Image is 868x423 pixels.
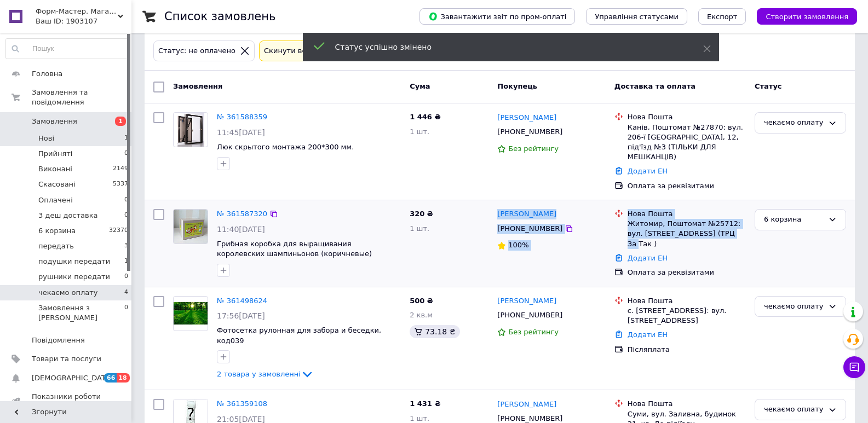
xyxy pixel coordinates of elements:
div: с. [STREET_ADDRESS]: вул. [STREET_ADDRESS] [628,306,746,326]
div: Статус успішно змінено [335,42,676,53]
a: Додати ЕН [628,254,668,262]
span: Прийняті [38,149,72,159]
span: Експорт [707,13,738,21]
span: Замовлення [173,82,222,90]
span: Покупець [497,82,537,90]
span: [PHONE_NUMBER] [497,311,562,319]
div: Нова Пошта [628,112,746,122]
span: 0 [124,211,128,221]
a: № 361359108 [217,399,267,408]
span: 0 [124,272,128,282]
div: Канів, Поштомат №27870: вул. 206-ї [GEOGRAPHIC_DATA], 12, під'їзд №3 (ТІЛЬКИ ДЛЯ МЕШКАНЦІВ) [628,123,746,163]
button: Чат з покупцем [843,356,865,378]
span: 0 [124,303,128,323]
span: Головна [32,69,62,79]
span: Замовлення [32,117,77,126]
div: чекаємо оплату [764,301,824,312]
span: 1 446 ₴ [410,113,440,121]
a: № 361587320 [217,210,267,218]
span: Нові [38,134,54,143]
a: 2 товара у замовленні [217,370,314,378]
div: 73.18 ₴ [410,325,459,338]
a: Люк скрытого монтажа 200*300 мм. [217,143,354,151]
span: Завантажити звіт по пром-оплаті [428,11,566,21]
span: 2 товара у замовленні [217,370,301,378]
div: Житомир, Поштомат №25712: вул. [STREET_ADDRESS] (ТРЦ За Так ) [628,219,746,249]
span: Виконані [38,164,72,174]
span: Товари та послуги [32,354,101,364]
span: 1 [115,117,126,126]
span: 1 [124,257,128,266]
img: Фото товару [174,302,208,325]
a: Додати ЕН [628,167,668,175]
span: Без рейтингу [508,328,559,336]
div: Нова Пошта [628,296,746,306]
a: [PERSON_NAME] [497,399,556,410]
a: Фото товару [173,112,208,147]
span: 5337 [113,179,128,189]
span: 100% [508,241,528,249]
span: Створити замовлення [766,13,848,21]
span: Управління статусами [595,13,679,21]
span: Повідомлення [32,335,85,345]
div: 6 корзина [764,214,824,225]
span: [PHONE_NUMBER] [497,414,562,422]
span: 17:56[DATE] [217,311,265,320]
div: Оплата за реквізитами [628,268,746,277]
span: Оплачені [38,195,73,205]
span: Статус [755,82,782,90]
button: Завантажити звіт по пром-оплаті [419,8,575,25]
span: 1 шт. [410,414,429,422]
button: Експорт [698,8,746,25]
span: Форм-Мастер. Магазин форм для декору [36,7,118,16]
span: 0 [124,149,128,159]
span: 32370 [109,226,128,236]
button: Управління статусами [586,8,687,25]
span: 11:45[DATE] [217,128,265,137]
span: 320 ₴ [410,210,433,218]
span: Замовлення з [PERSON_NAME] [38,303,124,323]
span: 0 [124,195,128,205]
a: Створити замовлення [746,12,857,20]
img: Фото товару [177,113,204,147]
span: [PHONE_NUMBER] [497,224,562,233]
span: [DEMOGRAPHIC_DATA] [32,373,113,383]
span: Без рейтингу [508,144,559,153]
div: Cкинути все [262,45,313,57]
a: Фото товару [173,209,208,244]
a: [PERSON_NAME] [497,296,556,306]
span: 18 [117,373,129,383]
span: подушки передати [38,257,110,266]
div: Післяплата [628,345,746,355]
span: 2 кв.м [410,311,433,319]
span: Cума [410,82,430,90]
span: 1 шт. [410,128,429,136]
div: чекаємо оплату [764,117,824,129]
a: [PERSON_NAME] [497,113,556,123]
div: чекаємо оплату [764,404,824,415]
img: Фото товару [174,210,208,244]
button: Створити замовлення [757,8,857,25]
a: № 361588359 [217,113,267,121]
a: № 361498624 [217,297,267,305]
span: Показники роботи компанії [32,392,101,412]
span: 500 ₴ [410,297,433,305]
span: чекаємо оплату [38,288,98,298]
span: 1 431 ₴ [410,399,440,408]
span: Замовлення та повідомлення [32,88,131,107]
span: 3 деш доставка [38,211,98,221]
span: Доставка та оплата [614,82,695,90]
span: 2149 [113,164,128,174]
span: 3 [124,241,128,251]
a: Грибная коробка для выращивания королевских шампиньонов (коричневые) [217,240,372,258]
a: Фотосетка рулонная для забора и беседки, код039 [217,326,381,345]
div: Статус: не оплачено [156,45,238,57]
div: Нова Пошта [628,399,746,409]
input: Пошук [6,39,129,59]
div: Нова Пошта [628,209,746,219]
div: Оплата за реквізитами [628,181,746,191]
span: 66 [104,373,117,383]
